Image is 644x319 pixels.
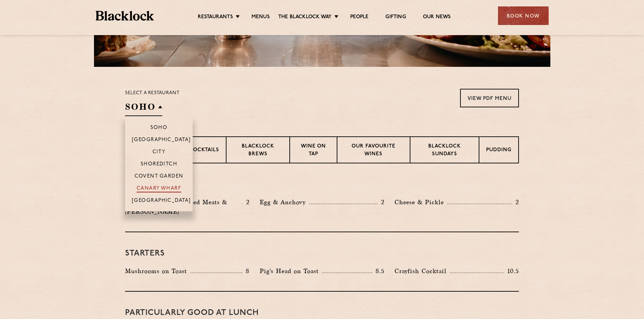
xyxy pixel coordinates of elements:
a: Gifting [385,14,406,21]
p: Soho [150,125,168,132]
a: Our News [423,14,451,21]
p: City [152,149,166,156]
p: 8.5 [372,267,384,275]
a: People [350,14,368,21]
p: Covent Garden [135,174,184,180]
p: Blacklock Sundays [417,143,472,159]
p: Egg & Anchovy [260,197,309,207]
p: Cocktails [189,147,219,155]
p: 2 [378,198,384,207]
p: Crayfish Cocktail [395,266,450,276]
p: Blacklock Brews [233,143,283,159]
p: 2 [243,198,249,207]
p: Pig's Head on Toast [260,266,322,276]
p: Cheese & Pickle [395,197,447,207]
p: Canary Wharf [137,186,181,192]
p: Select a restaurant [125,89,180,98]
p: [GEOGRAPHIC_DATA] [132,198,191,205]
p: Wine on Tap [297,143,330,159]
a: The Blacklock Way [278,14,332,21]
a: Restaurants [198,14,233,21]
p: Pudding [486,147,511,155]
p: Mushrooms on Toast [125,266,190,276]
p: Shoreditch [141,161,177,168]
a: Menus [252,14,270,21]
p: 10.5 [504,267,519,275]
div: Book Now [498,6,549,25]
p: Our favourite wines [344,143,403,159]
a: View PDF Menu [460,89,519,107]
img: BL_Textured_Logo-footer-cropped.svg [96,11,154,21]
p: [GEOGRAPHIC_DATA] [132,137,191,144]
h3: Starters [125,249,519,258]
h3: PARTICULARLY GOOD AT LUNCH [125,309,519,317]
h2: SOHO [125,101,162,116]
p: 8 [242,267,249,275]
p: 2 [512,198,519,207]
h3: Pre Chop Bites [125,180,519,189]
